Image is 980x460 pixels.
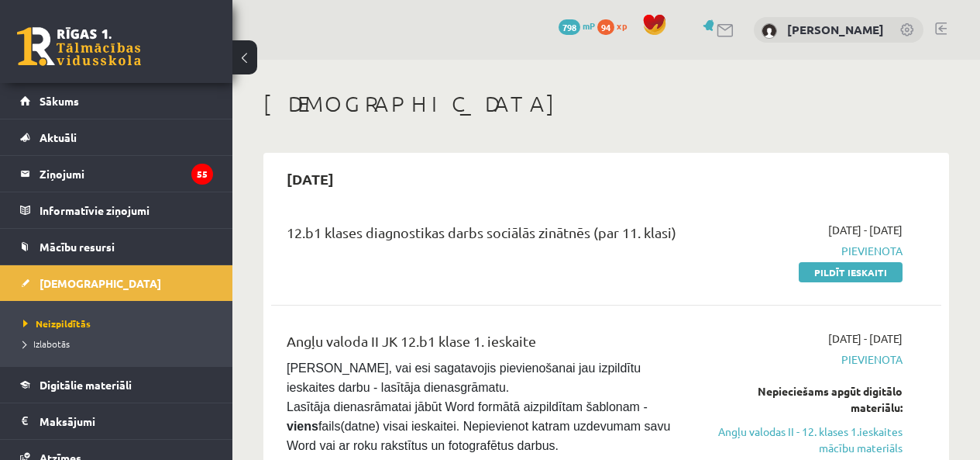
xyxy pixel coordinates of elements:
[287,420,318,433] strong: viens
[583,19,595,32] span: mP
[17,27,141,66] a: Rīgas 1. Tālmācības vidusskola
[263,91,949,117] h1: [DEMOGRAPHIC_DATA]
[20,156,213,192] a: Ziņojumi55
[20,229,213,265] a: Mācību resursi
[23,317,91,330] span: Neizpildītās
[20,83,213,119] a: Sākums
[40,156,213,192] legend: Ziņojumi
[191,164,213,185] i: 55
[617,19,627,32] span: xp
[287,222,689,251] div: 12.b1 klases diagnostikas darbs sociālās zinātnēs (par 11. klasi)
[20,403,213,439] a: Maksājumi
[40,378,132,392] span: Digitālie materiāli
[40,240,115,254] span: Mācību resursi
[20,367,213,403] a: Digitālie materiāli
[597,19,634,32] a: 94 xp
[40,276,161,290] span: [DEMOGRAPHIC_DATA]
[713,424,903,456] a: Angļu valodas II - 12. klases 1.ieskaites mācību materiāls
[559,19,595,32] a: 798 mP
[713,351,903,368] span: Pievienota
[713,383,903,416] div: Nepieciešams apgūt digitālo materiālu:
[559,19,580,35] span: 798
[271,161,349,197] h2: [DATE]
[713,243,903,259] span: Pievienota
[20,265,213,301] a: [DEMOGRAPHIC_DATA]
[787,22,884,37] a: [PERSON_NAME]
[287,361,674,452] span: [PERSON_NAME], vai esi sagatavojis pievienošanai jau izpildītu ieskaites darbu - lasītāja dienasg...
[20,119,213,155] a: Aktuāli
[40,94,79,108] span: Sākums
[762,23,777,39] img: Terēza Jermaka
[828,222,903,238] span: [DATE] - [DATE]
[828,330,903,347] span: [DATE] - [DATE]
[20,192,213,228] a: Informatīvie ziņojumi
[23,337,70,350] span: Izlabotās
[597,19,614,35] span: 94
[40,403,213,439] legend: Maksājumi
[799,262,903,282] a: Pildīt ieskaiti
[287,330,689,359] div: Angļu valoda II JK 12.b1 klase 1. ieskaite
[40,130,77,144] span: Aktuāli
[23,316,217,330] a: Neizpildītās
[40,192,213,228] legend: Informatīvie ziņojumi
[23,337,217,351] a: Izlabotās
